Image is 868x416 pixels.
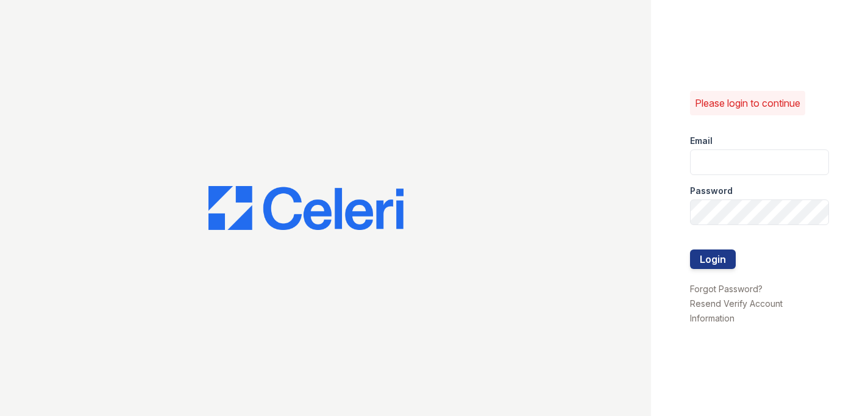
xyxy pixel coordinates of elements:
a: Forgot Password? [690,284,763,294]
label: Email [690,135,713,147]
a: Resend Verify Account Information [690,298,783,323]
label: Password [690,185,733,197]
button: Login [690,249,736,269]
img: CE_Logo_Blue-a8612792a0a2168367f1c8372b55b34899dd931a85d93a1a3d3e32e68fde9ad4.png [208,186,404,230]
p: Please login to continue [695,96,800,110]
